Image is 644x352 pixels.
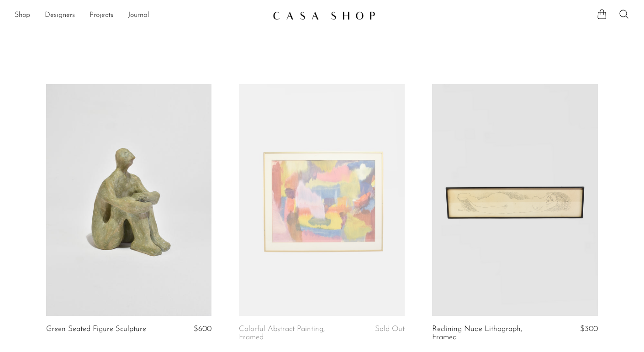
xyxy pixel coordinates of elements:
a: Projects [90,10,113,21]
a: Green Seated Figure Sculpture [46,325,146,333]
ul: NEW HEADER MENU [15,8,265,23]
nav: Desktop navigation [15,8,265,23]
span: $300 [580,325,598,333]
a: Shop [15,10,30,21]
span: $600 [194,325,211,333]
span: Sold Out [375,325,405,333]
a: Designers [45,10,75,21]
a: Journal [128,10,149,21]
a: Colorful Abstract Painting, Framed [239,325,349,342]
a: Reclining Nude Lithograph, Framed [432,325,543,342]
